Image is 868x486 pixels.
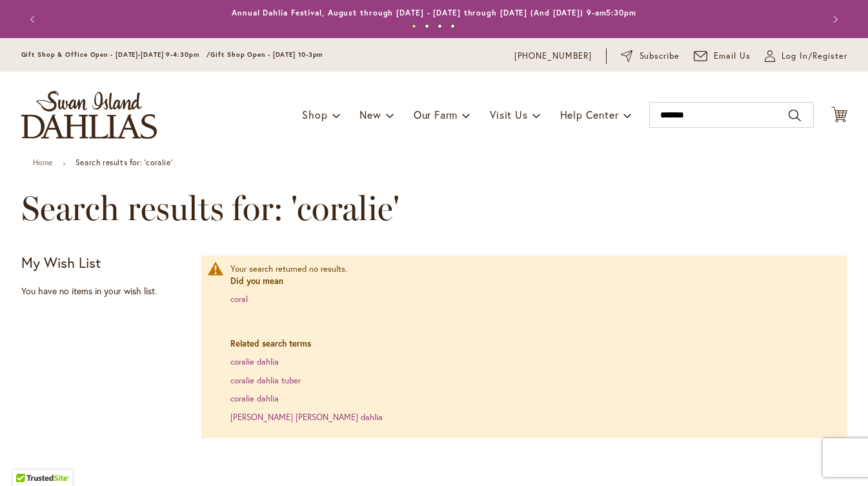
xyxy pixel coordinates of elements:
a: [PERSON_NAME] [PERSON_NAME] dahlia [230,412,383,423]
span: Email Us [714,50,751,63]
span: Our Farm [414,108,458,121]
span: Subscribe [640,50,680,63]
div: Your search returned no results. [230,263,834,424]
span: Help Center [560,108,619,121]
strong: My Wish List [21,253,101,272]
a: coralie dahlia [230,393,279,404]
a: coralie dahlia [230,356,279,367]
span: Search results for: 'coralie' [21,189,399,228]
span: New [359,108,381,121]
dt: Did you mean [230,276,834,288]
a: store logo [21,91,157,139]
a: coralie dahlia tuber [230,375,301,386]
dt: Related search terms [230,338,834,350]
strong: Search results for: 'coralie' [76,157,172,167]
div: You have no items in your wish list. [21,285,194,298]
button: 1 of 4 [412,24,416,28]
button: 2 of 4 [425,24,429,28]
a: Home [33,157,53,167]
button: Next [822,6,847,32]
a: [PHONE_NUMBER] [514,50,592,63]
span: Gift Shop Open - [DATE] 10-3pm [210,50,323,59]
a: Annual Dahlia Festival, August through [DATE] - [DATE] through [DATE] (And [DATE]) 9-am5:30pm [232,8,636,17]
a: Log In/Register [765,50,847,63]
a: coral [230,294,248,305]
span: Gift Shop & Office Open - [DATE]-[DATE] 9-4:30pm / [21,50,211,59]
span: Visit Us [490,108,527,121]
a: Subscribe [621,50,680,63]
span: Log In/Register [782,50,847,63]
a: Email Us [694,50,751,63]
button: Previous [21,6,47,32]
button: 4 of 4 [450,24,455,28]
span: Shop [302,108,327,121]
button: 3 of 4 [438,24,442,28]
